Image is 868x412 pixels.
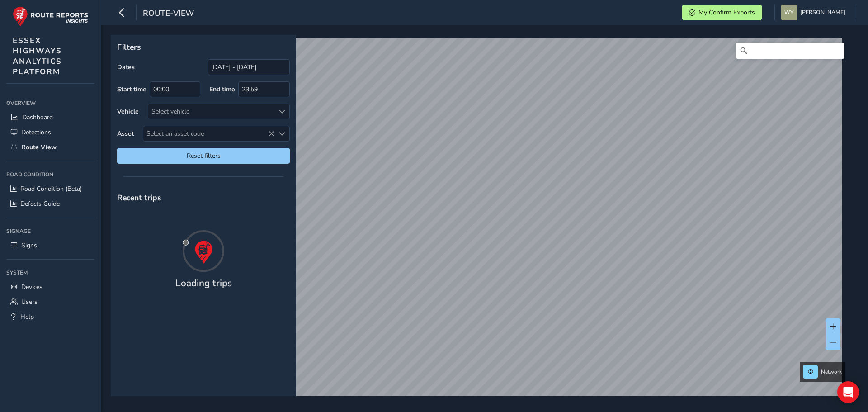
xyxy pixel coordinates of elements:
[6,140,94,155] a: Route View
[781,5,849,20] button: [PERSON_NAME]
[6,125,94,140] a: Detections
[143,126,274,141] span: Select an asset code
[13,35,62,77] span: ESSEX HIGHWAYS ANALYTICS PLATFORM
[20,199,60,208] span: Defects Guide
[117,63,135,71] label: Dates
[148,104,274,119] div: Select vehicle
[21,128,51,137] span: Detections
[682,5,762,20] button: My Confirm Exports
[6,181,94,196] a: Road Condition (Beta)
[209,85,235,94] label: End time
[698,8,755,17] span: My Confirm Exports
[800,5,845,20] span: [PERSON_NAME]
[21,241,37,250] span: Signs
[13,6,88,27] img: rr logo
[117,85,146,94] label: Start time
[22,113,53,122] span: Dashboard
[143,8,194,20] span: route-view
[781,5,797,20] img: diamond-layout
[175,278,232,289] h4: Loading trips
[6,110,94,125] a: Dashboard
[274,126,289,141] div: Select an asset code
[117,192,161,203] span: Recent trips
[6,238,94,253] a: Signs
[6,168,94,181] div: Road Condition
[6,309,94,324] a: Help
[736,43,844,59] input: Search
[117,148,290,164] button: Reset filters
[6,279,94,294] a: Devices
[20,313,34,321] span: Help
[821,368,842,375] span: Network
[117,107,139,116] label: Vehicle
[6,294,94,309] a: Users
[117,41,290,53] p: Filters
[6,224,94,238] div: Signage
[21,283,42,291] span: Devices
[6,196,94,211] a: Defects Guide
[114,38,842,407] canvas: Map
[837,381,859,403] div: Open Intercom Messenger
[6,266,94,279] div: System
[6,96,94,110] div: Overview
[21,143,57,152] span: Route View
[117,129,134,138] label: Asset
[20,185,82,193] span: Road Condition (Beta)
[124,152,283,160] span: Reset filters
[21,298,38,306] span: Users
